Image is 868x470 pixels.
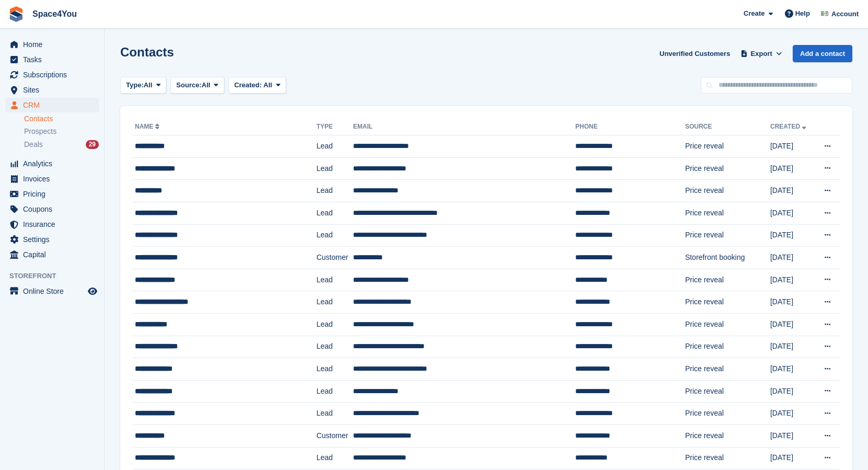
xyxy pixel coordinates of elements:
[685,380,770,403] td: Price reveal
[23,247,86,262] span: Capital
[23,37,86,52] span: Home
[770,247,815,269] td: [DATE]
[685,403,770,425] td: Price reveal
[170,77,224,94] button: Source: All
[5,67,99,82] a: menu
[575,119,685,135] th: Phone
[234,81,262,89] span: Created:
[24,127,56,136] span: Prospects
[23,171,86,186] span: Invoices
[5,217,99,232] a: menu
[9,271,104,281] span: Storefront
[229,77,286,94] button: Created: All
[5,37,99,52] a: menu
[316,119,353,135] th: Type
[685,119,770,135] th: Source
[316,269,353,291] td: Lead
[770,403,815,425] td: [DATE]
[738,45,784,62] button: Export
[316,313,353,336] td: Lead
[316,135,353,158] td: Lead
[5,202,99,216] a: menu
[770,202,815,224] td: [DATE]
[770,157,815,180] td: [DATE]
[135,123,162,130] a: Name
[5,284,99,299] a: menu
[770,336,815,358] td: [DATE]
[353,119,575,135] th: Email
[23,67,86,82] span: Subscriptions
[685,247,770,269] td: Storefront booking
[8,6,24,22] img: stora-icon-8386f47178a22dfd0bd8f6a31ec36ba5ce8667c1dd55bd0f319d3a0aa187defe.svg
[316,291,353,314] td: Lead
[316,180,353,202] td: Lead
[5,83,99,97] a: menu
[770,447,815,469] td: [DATE]
[770,224,815,247] td: [DATE]
[120,45,174,59] h1: Contacts
[24,114,99,124] a: Contacts
[264,81,272,89] span: All
[770,380,815,403] td: [DATE]
[24,139,99,150] a: Deals 29
[316,202,353,224] td: Lead
[744,8,764,19] span: Create
[23,98,86,112] span: CRM
[316,447,353,469] td: Lead
[144,80,153,90] span: All
[685,425,770,447] td: Price reveal
[685,291,770,314] td: Price reveal
[202,80,211,90] span: All
[831,9,859,19] span: Account
[795,8,810,19] span: Help
[685,135,770,158] td: Price reveal
[685,269,770,291] td: Price reveal
[176,80,201,90] span: Source:
[316,224,353,247] td: Lead
[685,224,770,247] td: Price reveal
[23,202,86,216] span: Coupons
[793,45,852,62] a: Add a contact
[23,156,86,171] span: Analytics
[316,358,353,381] td: Lead
[24,140,43,150] span: Deals
[316,425,353,447] td: Customer
[23,217,86,232] span: Insurance
[5,232,99,247] a: menu
[685,358,770,381] td: Price reveal
[770,358,815,381] td: [DATE]
[770,269,815,291] td: [DATE]
[770,291,815,314] td: [DATE]
[5,98,99,112] a: menu
[23,232,86,247] span: Settings
[316,403,353,425] td: Lead
[770,313,815,336] td: [DATE]
[685,180,770,202] td: Price reveal
[655,45,734,62] a: Unverified Customers
[86,140,99,149] div: 29
[685,157,770,180] td: Price reveal
[751,49,772,59] span: Export
[819,8,830,19] img: Finn-Kristof Kausch
[5,156,99,171] a: menu
[23,83,86,97] span: Sites
[5,171,99,186] a: menu
[5,52,99,67] a: menu
[770,425,815,447] td: [DATE]
[316,247,353,269] td: Customer
[23,187,86,201] span: Pricing
[770,123,808,130] a: Created
[28,5,81,22] a: Space4You
[5,247,99,262] a: menu
[685,313,770,336] td: Price reveal
[120,77,166,94] button: Type: All
[316,157,353,180] td: Lead
[770,135,815,158] td: [DATE]
[685,336,770,358] td: Price reveal
[316,380,353,403] td: Lead
[316,336,353,358] td: Lead
[24,126,99,137] a: Prospects
[770,180,815,202] td: [DATE]
[23,284,86,299] span: Online Store
[86,285,99,297] a: Preview store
